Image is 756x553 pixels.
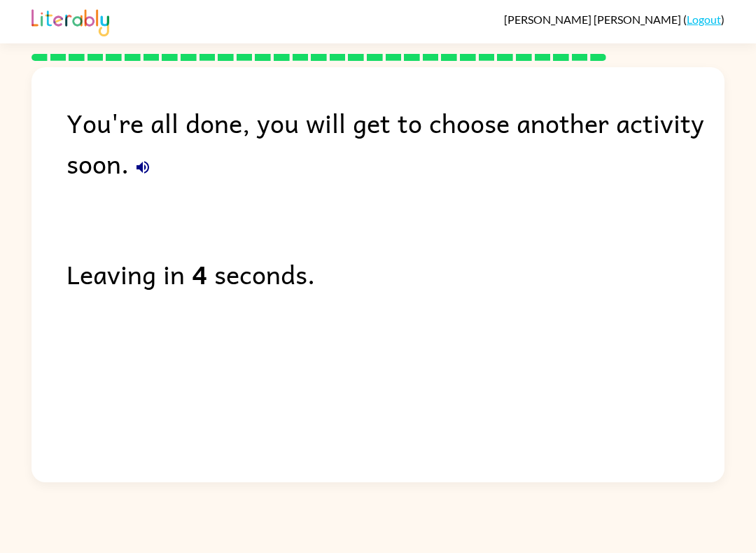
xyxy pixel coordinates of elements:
span: [PERSON_NAME] [PERSON_NAME] [504,13,683,26]
img: Literably [31,6,109,36]
div: Leaving in seconds. [66,253,724,294]
div: You're all done, you will get to choose another activity soon. [66,102,724,183]
a: Logout [687,13,721,26]
div: ( ) [504,13,724,26]
b: 4 [192,253,207,294]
